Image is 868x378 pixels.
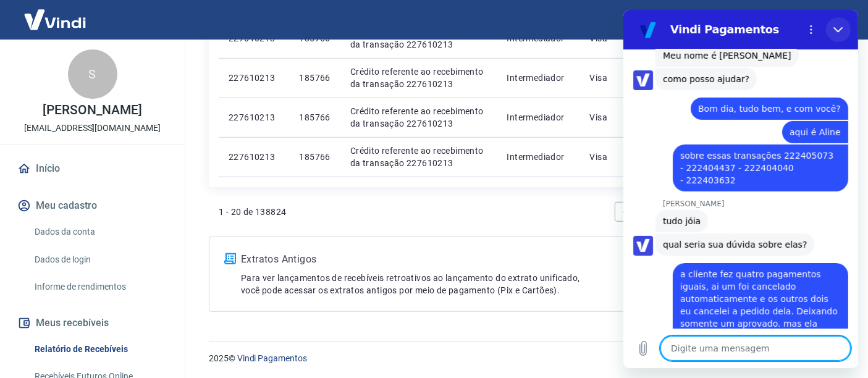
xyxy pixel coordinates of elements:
[15,1,95,38] img: Vindi
[299,111,330,124] p: 185766
[24,122,161,135] p: [EMAIL_ADDRESS][DOMAIN_NAME]
[350,65,487,90] p: Crédito referente ao recebimento da transação 227610213
[299,72,330,84] p: 185766
[229,151,279,163] p: 227610213
[623,10,858,368] iframe: Janela de mensagens
[15,309,170,337] button: Meus recebíveis
[299,151,330,163] p: 185766
[590,111,638,124] p: Visa
[615,202,634,222] a: Previous page
[219,206,286,218] p: 1 - 20 de 138824
[241,272,702,296] p: Para ver lançamentos de recebíveis retroativos ao lançamento do extrato unificado, você pode aces...
[68,49,117,99] div: S
[350,145,487,169] p: Crédito referente ao recebimento da transação 227610213
[229,72,279,84] p: 227610213
[30,247,170,272] a: Dados de login
[241,252,702,267] p: Extratos Antigos
[507,151,570,163] p: Intermediador
[43,104,141,117] p: [PERSON_NAME]
[610,197,828,227] ul: Pagination
[15,155,170,182] a: Início
[30,274,170,300] a: Informe de rendimentos
[507,111,570,124] p: Intermediador
[237,353,307,363] a: Vindi Pagamentos
[809,9,853,31] button: Sair
[30,337,170,362] a: Relatório de Recebíveis
[209,352,838,365] p: 2025 ©
[590,151,638,163] p: Visa
[507,72,570,84] p: Intermediador
[30,219,170,245] a: Dados da conta
[15,192,170,219] button: Meu cadastro
[350,105,487,130] p: Crédito referente ao recebimento da transação 227610213
[590,72,638,84] p: Visa
[224,253,236,264] img: ícone
[229,111,279,124] p: 227610213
